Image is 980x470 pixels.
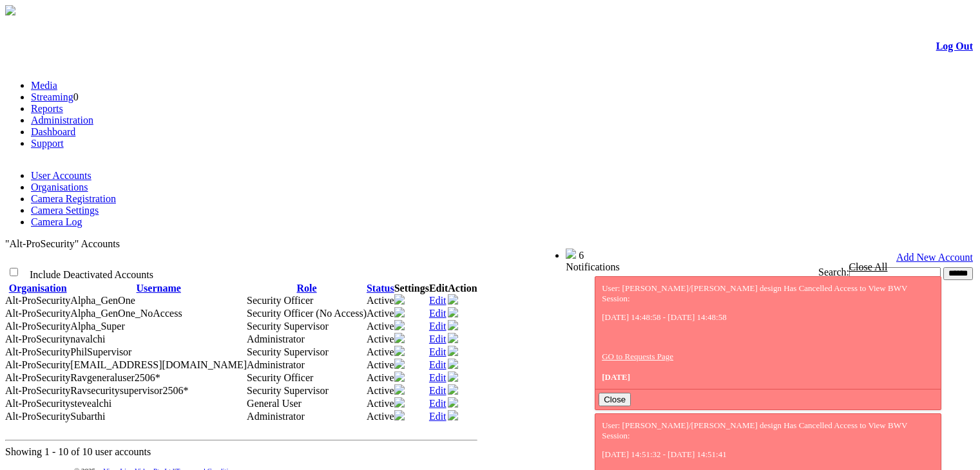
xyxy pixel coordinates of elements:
[5,334,70,344] span: Alt-ProSecurity
[5,238,120,249] span: "Alt-ProSecurity" Accounts
[5,308,70,319] span: Alt-ProSecurity
[31,193,116,204] a: Camera Registration
[137,283,181,294] a: Username
[367,307,394,320] td: Active
[5,295,70,306] span: Alt-ProSecurity
[5,446,151,457] span: Showing 1 - 10 of 10 user accounts
[849,261,887,272] a: Close All
[367,333,394,346] td: Active
[367,320,394,333] td: Active
[247,333,367,346] td: Administrator
[70,295,135,306] span: Alpha_GenOne
[31,126,75,137] a: Dashboard
[70,398,111,409] span: stevealchi
[5,359,70,370] span: Alt-ProSecurity
[31,205,99,216] a: Camera Settings
[31,138,64,149] a: Support
[367,397,394,410] td: Active
[5,321,70,332] span: Alt-ProSecurity
[70,411,105,422] span: Subarthi
[579,250,584,261] span: 6
[5,385,70,396] span: Alt-ProSecurity
[5,5,15,15] img: arrow-3.png
[30,269,153,280] span: Include Deactivated Accounts
[247,410,367,423] td: Administrator
[247,397,367,410] td: General User
[70,359,247,370] span: rav@mview.com.au
[31,115,93,126] a: Administration
[31,170,91,181] a: User Accounts
[599,393,631,406] button: Close
[5,372,70,383] span: Alt-ProSecurity
[566,261,948,273] div: Notifications
[367,359,394,371] td: Active
[296,283,316,294] a: Role
[367,410,394,423] td: Active
[247,359,367,371] td: Administrator
[5,411,70,422] span: Alt-ProSecurity
[367,346,394,359] td: Active
[247,371,367,384] td: Security Officer
[367,384,394,397] td: Active
[392,249,540,259] span: Welcome, Nav Alchi design (Administrator)
[5,346,70,357] span: Alt-ProSecurity
[566,249,576,259] img: bell25.png
[73,91,79,102] span: 0
[70,346,131,357] span: PhilSupervisor
[602,312,934,323] p: [DATE] 14:48:58 - [DATE] 14:48:58
[70,372,160,383] span: Ravgeneraluser2506*
[602,449,934,460] p: [DATE] 14:51:32 - [DATE] 14:51:41
[602,283,934,382] div: User: [PERSON_NAME]/[PERSON_NAME] design Has Cancelled Access to View BWV Session:
[367,283,394,294] a: Status
[70,334,105,344] span: navalchi
[31,182,88,193] a: Organisations
[247,346,367,359] td: Security Supervisor
[70,308,182,319] span: Alpha_GenOne_NoAccess
[247,384,367,397] td: Security Supervisor
[70,385,188,396] span: Ravsecuritysupervisor2506*
[602,352,673,361] a: GO to Requests Page
[31,216,82,227] a: Camera Log
[9,283,67,294] a: Organisation
[247,307,367,320] td: Security Officer (No Access)
[602,372,630,382] span: [DATE]
[31,103,63,114] a: Reports
[5,398,70,409] span: Alt-ProSecurity
[31,91,73,102] a: Streaming
[31,80,57,91] a: Media
[247,320,367,333] td: Security Supervisor
[367,294,394,307] td: Active
[247,294,367,307] td: Security Officer
[70,321,124,332] span: Alpha_Super
[936,41,973,52] a: Log Out
[367,371,394,384] td: Active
